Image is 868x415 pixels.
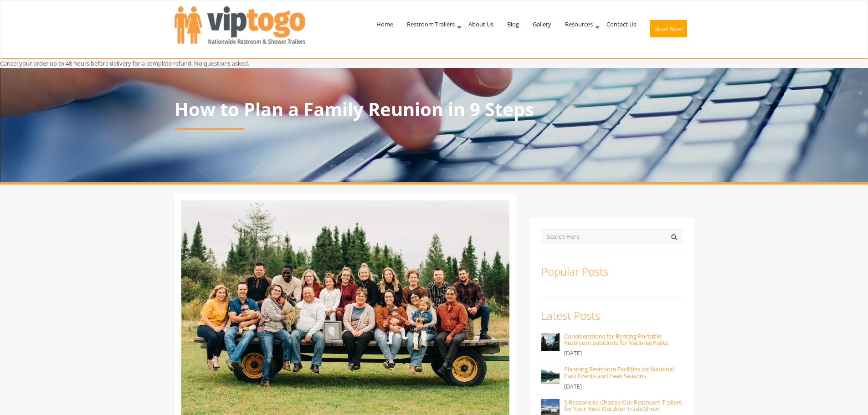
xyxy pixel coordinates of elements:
[370,0,400,48] a: Home
[650,20,687,37] button: Book Now
[600,0,643,48] a: Contact Us
[541,333,560,351] img: Considerations for Renting Portable Restroom Solutions for National Parks - VIPTOGO
[526,0,558,48] a: Gallery
[541,310,683,322] h3: Latest Posts
[462,0,500,48] a: About Us
[175,6,305,44] img: VIPTOGO
[541,229,683,244] input: Search Here
[541,266,683,277] h3: Popular Posts
[564,348,683,359] p: [DATE]
[541,366,560,384] img: Planning Restroom Facilities for National Park Events and Peak Seasons - VIPTOGO
[500,0,526,48] a: Blog
[643,0,694,57] a: Book Now
[564,365,674,379] a: Planning Restroom Facilities for National Park Events and Peak Seasons
[564,381,683,392] p: [DATE]
[558,0,600,48] a: Resources
[175,99,694,119] p: How to Plan a Family Reunion in 9 Steps
[564,398,682,413] a: 5 Reasons to Choose Our Restroom Trailers for Your Next Outdoor Trade Show
[400,0,462,48] a: Restroom Trailers
[564,332,668,347] a: Considerations for Renting Portable Restroom Solutions for National Parks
